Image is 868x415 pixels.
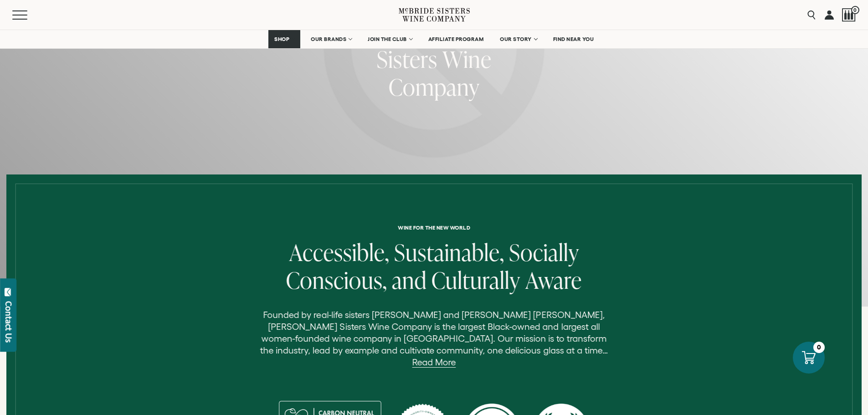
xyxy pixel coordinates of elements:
[394,236,504,268] span: Sustainable,
[500,36,532,42] span: OUR STORY
[82,225,786,231] h6: Wine for the new world
[392,264,426,296] span: and
[368,36,407,42] span: JOIN THE CLUB
[412,357,456,368] a: Read More
[547,30,600,48] a: FIND NEAR YOU
[494,30,543,48] a: OUR STORY
[286,264,387,296] span: Conscious,
[4,301,13,343] div: Contact Us
[553,36,594,42] span: FIND NEAR YOU
[12,10,45,20] button: Mobile Menu Trigger
[289,236,389,268] span: Accessible,
[813,342,825,353] div: 0
[377,43,437,75] span: Sisters
[431,264,520,296] span: Culturally
[274,36,290,42] span: SHOP
[851,6,859,14] span: 0
[362,30,418,48] a: JOIN THE CLUB
[442,43,492,75] span: Wine
[422,30,490,48] a: AFFILIATE PROGRAM
[254,309,613,368] p: Founded by real-life sisters [PERSON_NAME] and [PERSON_NAME] [PERSON_NAME], [PERSON_NAME] Sisters...
[428,36,484,42] span: AFFILIATE PROGRAM
[268,30,300,48] a: SHOP
[311,36,346,42] span: OUR BRANDS
[509,236,579,268] span: Socially
[525,264,582,296] span: Aware
[389,71,480,102] span: Company
[305,30,357,48] a: OUR BRANDS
